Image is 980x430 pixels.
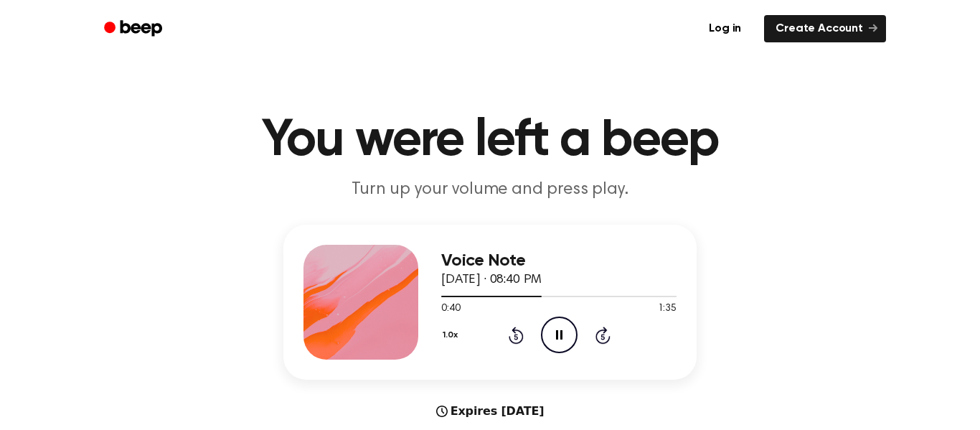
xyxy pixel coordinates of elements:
p: Turn up your volume and press play. [215,178,765,202]
h3: Voice Note [441,251,677,271]
div: Expires [DATE] [436,403,545,420]
button: 1.0x [441,323,463,347]
h1: You were left a beep [123,115,857,167]
span: 1:35 [658,302,677,317]
a: Log in [694,12,755,45]
a: Create Account [764,15,886,42]
span: 0:40 [441,302,460,317]
span: [DATE] · 08:40 PM [441,274,542,286]
a: Beep [94,15,175,43]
